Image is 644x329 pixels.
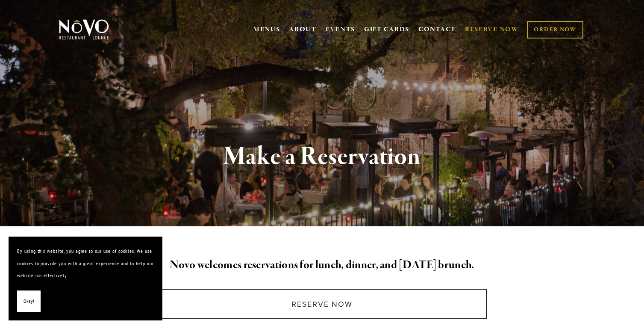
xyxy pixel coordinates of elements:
strong: Make a Reservation [223,140,421,173]
h2: Novo welcomes reservations for lunch, dinner, and [DATE] brunch. [73,256,571,274]
a: ORDER NOW [527,21,583,39]
a: MENUS [253,25,280,34]
span: Okay! [24,295,34,308]
a: CONTACT [418,21,456,38]
img: Novo Restaurant &amp; Lounge [57,19,111,40]
a: RESERVE NOW [465,21,519,38]
a: Reserve Now [157,289,487,319]
a: ABOUT [289,25,317,34]
a: GIFT CARDS [364,21,409,38]
p: By using this website, you agree to our use of cookies. We use cookies to provide you with a grea... [17,245,154,282]
a: EVENTS [326,25,355,34]
button: Okay! [17,290,41,312]
section: Cookie banner [9,237,162,320]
